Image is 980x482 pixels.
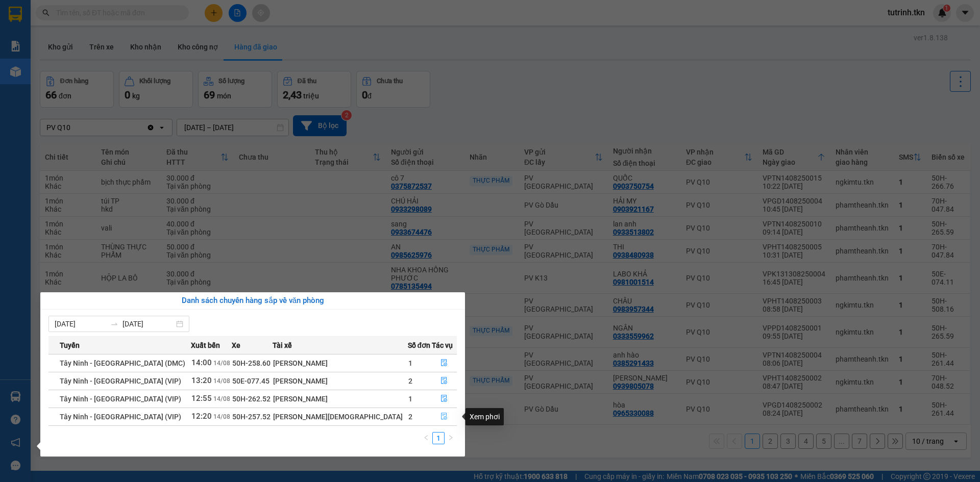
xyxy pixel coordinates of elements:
[445,432,457,444] button: right
[420,432,432,444] li: Previous Page
[273,375,407,387] div: [PERSON_NAME]
[432,340,453,351] span: Tác vụ
[440,395,448,403] span: file-done
[60,413,181,421] span: Tây Ninh - [GEOGRAPHIC_DATA] (VIP)
[445,432,457,444] li: Next Page
[433,433,444,444] a: 1
[60,340,80,351] span: Tuyến
[432,355,457,371] button: file-done
[423,435,429,441] span: left
[232,340,240,351] span: Xe
[408,359,412,367] span: 1
[408,413,412,421] span: 2
[232,359,271,367] span: 50H-258.60
[432,432,445,444] li: 1
[191,394,212,403] span: 12:55
[420,432,432,444] button: left
[191,358,212,367] span: 14:00
[122,318,174,329] input: Đến ngày
[213,395,230,402] span: 14/08
[60,377,181,385] span: Tây Ninh - [GEOGRAPHIC_DATA] (VIP)
[440,377,448,385] span: file-done
[191,412,212,421] span: 12:20
[213,413,230,420] span: 14/08
[448,435,454,441] span: right
[408,395,412,403] span: 1
[232,413,271,421] span: 50H-257.52
[465,408,504,425] div: Xem phơi
[110,320,118,328] span: to
[408,377,412,385] span: 2
[213,360,230,367] span: 14/08
[273,411,407,422] div: [PERSON_NAME][DEMOGRAPHIC_DATA]
[408,340,431,351] span: Số đơn
[191,376,212,385] span: 13:20
[232,395,271,403] span: 50H-262.52
[60,395,181,403] span: Tây Ninh - [GEOGRAPHIC_DATA] (VIP)
[432,373,457,389] button: file-done
[48,295,457,307] div: Danh sách chuyến hàng sắp về văn phòng
[273,340,292,351] span: Tài xế
[60,359,185,367] span: Tây Ninh - [GEOGRAPHIC_DATA] (DMC)
[273,393,407,404] div: [PERSON_NAME]
[273,358,407,369] div: [PERSON_NAME]
[232,377,269,385] span: 50E-077.45
[440,359,448,367] span: file-done
[110,320,118,328] span: swap-right
[213,377,230,385] span: 14/08
[440,413,448,421] span: file-done
[432,391,457,407] button: file-done
[432,409,457,425] button: file-done
[55,318,106,329] input: Từ ngày
[191,340,220,351] span: Xuất bến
